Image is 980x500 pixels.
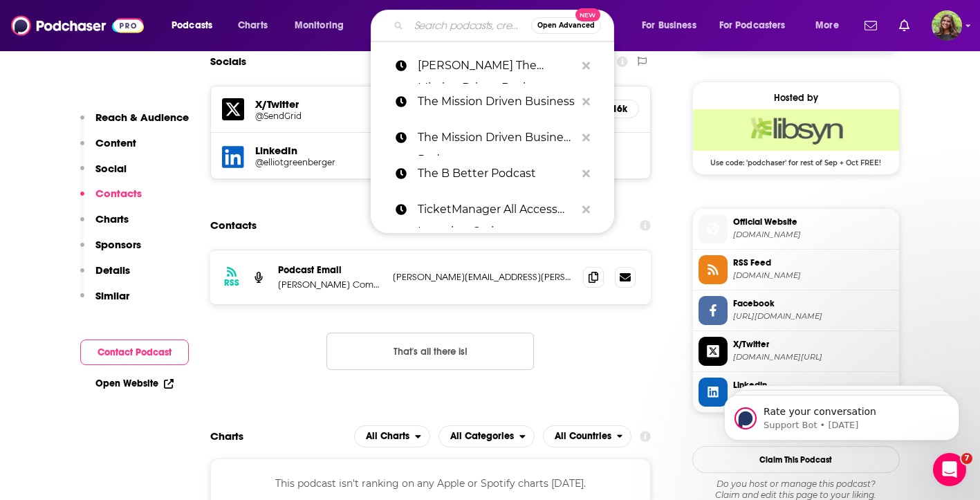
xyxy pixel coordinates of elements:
[210,212,257,239] h2: Contacts
[450,432,514,441] span: All Categories
[418,192,575,228] p: TicketManager All Access Interview Series
[95,136,136,149] p: Content
[409,15,531,37] input: Search podcasts, credits, & more...
[418,120,575,156] p: The Mission Driven Business Podcast
[11,12,144,39] img: Podchaser - Follow, Share and Rate Podcasts
[543,425,632,447] h2: Countries
[806,15,856,37] button: open menu
[285,15,362,37] button: open menu
[733,216,894,228] span: Official Website
[418,156,575,192] p: The B Better Podcast
[699,337,894,366] a: X/Twitter[DOMAIN_NAME][URL]
[531,17,601,34] button: Open AdvancedNew
[95,378,174,389] a: Open Website
[95,111,189,124] p: Reach & Audience
[80,187,142,212] button: Contacts
[418,84,575,120] p: The Mission Driven Business
[80,340,189,365] button: Contact Podcast
[354,425,430,447] h2: Platforms
[693,151,899,167] span: Use code: 'podchaser' for rest of Sep + Oct FREE!
[172,16,212,35] span: Podcasts
[555,432,611,441] span: All Countries
[733,311,894,322] span: https://www.facebook.com/SendGrid
[393,271,573,283] p: [PERSON_NAME][EMAIL_ADDRESS][PERSON_NAME][DOMAIN_NAME]
[932,10,962,41] button: Show profile menu
[224,277,239,288] h3: RSS
[699,378,894,407] a: Linkedin[URL][DOMAIN_NAME]
[95,162,127,175] p: Social
[255,144,369,157] h5: LinkedIn
[692,479,900,490] span: Do you host or manage this podcast?
[418,48,575,84] p: brian thompson The Mission Driven Business
[162,15,230,37] button: open menu
[932,10,962,41] img: User Profile
[80,162,127,187] button: Social
[710,15,806,37] button: open menu
[733,297,894,310] span: Facebook
[371,48,614,84] a: [PERSON_NAME] The Mission Driven Business
[642,16,696,35] span: For Business
[278,264,382,276] p: Podcast Email
[859,14,882,37] a: Show notifications dropdown
[255,157,369,167] a: @elliotgreenberger
[815,16,839,35] span: More
[371,120,614,156] a: The Mission Driven Business Podcast
[80,111,189,136] button: Reach & Audience
[326,333,534,370] button: Nothing here.
[95,238,141,251] p: Sponsors
[80,136,136,162] button: Content
[371,156,614,192] a: The B Better Podcast
[733,270,894,281] span: missiondrivenbusiness.libsyn.com
[438,425,535,447] h2: Categories
[371,84,614,120] a: The Mission Driven Business
[693,109,899,151] img: Libsyn Deal: Use code: 'podchaser' for rest of Sep + Oct FREE!
[229,15,276,37] a: Charts
[693,92,899,104] div: Hosted by
[733,352,894,362] span: twitter.com/SendGrid
[733,230,894,240] span: btfinancial.com
[80,289,129,315] button: Similar
[693,109,899,166] a: Libsyn Deal: Use code: 'podchaser' for rest of Sep + Oct FREE!
[699,214,894,243] a: Official Website[DOMAIN_NAME]
[543,425,632,447] button: open menu
[932,10,962,41] span: Logged in as reagan34226
[612,103,627,115] h5: 16k
[537,22,595,29] span: Open Advanced
[95,187,142,200] p: Contacts
[210,429,243,443] h2: Charts
[733,257,894,269] span: RSS Feed
[632,15,714,37] button: open menu
[95,289,129,302] p: Similar
[238,16,268,35] span: Charts
[210,48,246,75] h2: Socials
[295,16,344,35] span: Monitoring
[95,212,129,225] p: Charts
[80,212,129,238] button: Charts
[703,366,980,463] iframe: Intercom notifications message
[384,10,627,41] div: Search podcasts, credits, & more...
[371,192,614,228] a: TicketManager All Access Interview Series
[575,8,600,21] span: New
[80,238,141,263] button: Sponsors
[278,279,382,290] p: [PERSON_NAME] Communications
[961,453,972,464] span: 7
[80,263,130,289] button: Details
[699,255,894,284] a: RSS Feed[DOMAIN_NAME]
[692,446,900,473] button: Claim This Podcast
[719,16,786,35] span: For Podcasters
[733,338,894,351] span: X/Twitter
[933,453,966,486] iframe: Intercom live chat
[95,263,130,277] p: Details
[255,111,369,121] a: @SendGrid
[438,425,535,447] button: open menu
[894,14,915,37] a: Show notifications dropdown
[699,296,894,325] a: Facebook[URL][DOMAIN_NAME]
[255,98,369,111] h5: X/Twitter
